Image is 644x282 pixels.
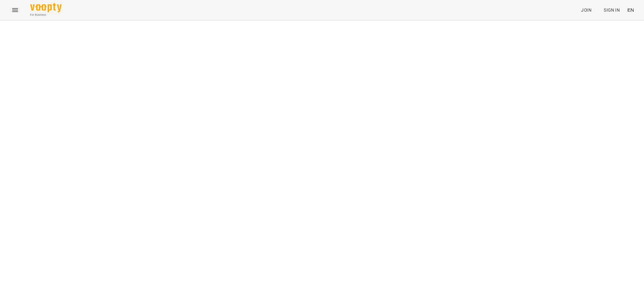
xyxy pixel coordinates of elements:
span: Join [581,6,592,14]
a: Sign In [601,4,622,16]
span: For Business [30,13,62,17]
span: Sign In [604,6,620,14]
button: EN [625,4,636,16]
span: EN [627,7,634,13]
img: Voopty Logo [30,3,62,12]
button: Menu [8,3,23,18]
a: Join [579,4,599,16]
